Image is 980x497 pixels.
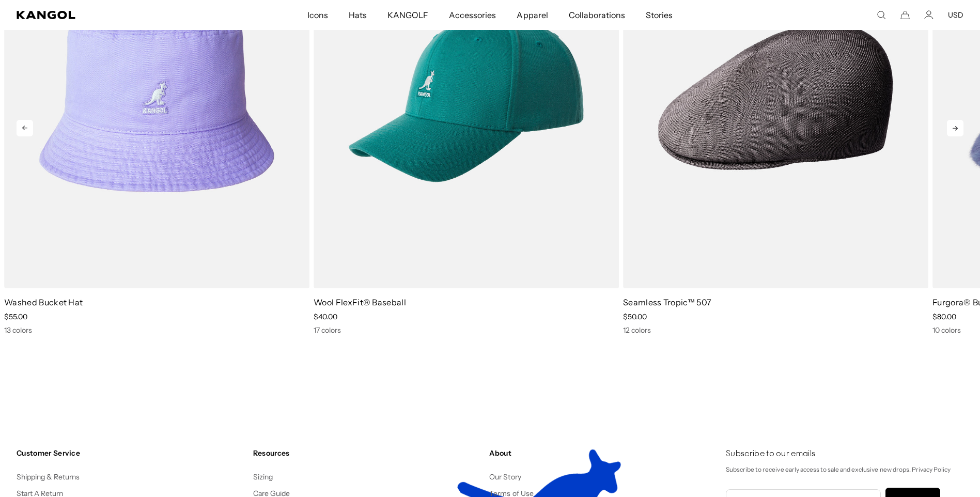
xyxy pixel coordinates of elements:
[877,10,886,20] summary: Search here
[314,312,337,321] span: $40.00
[900,10,910,20] button: Cart
[726,448,963,460] h4: Subscribe to our emails
[17,448,245,458] h4: Customer Service
[924,10,934,20] a: Account
[726,464,963,475] p: Subscribe to receive early access to sale and exclusive new drops. Privacy Policy
[623,312,647,321] span: $50.00
[4,325,309,335] div: 13 colors
[17,472,80,482] a: Shipping & Returns
[17,11,204,19] a: Kangol
[4,312,27,321] span: $55.00
[623,297,711,307] a: Seamless Tropic™ 507
[253,448,481,458] h4: Resources
[4,297,83,307] a: Washed Bucket Hat
[489,448,718,458] h4: About
[253,472,273,482] a: Sizing
[932,312,956,321] span: $80.00
[948,10,963,20] button: USD
[489,472,521,482] a: Our Story
[314,325,619,335] div: 17 colors
[623,325,928,335] div: 12 colors
[314,297,406,307] a: Wool FlexFit® Baseball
